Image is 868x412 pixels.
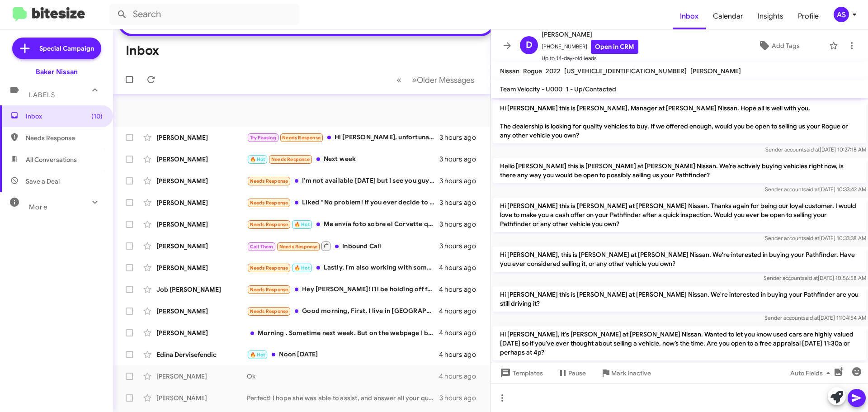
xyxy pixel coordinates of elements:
[26,112,103,121] span: Inbox
[791,3,826,29] a: Profile
[250,244,274,250] span: Call Them
[764,314,866,321] span: Sender account [DATE] 11:04:54 AM
[109,4,299,25] input: Search
[439,350,483,359] div: 4 hours ago
[294,265,310,271] span: 🔥 Hot
[29,203,47,211] span: More
[834,7,849,22] div: AS
[500,85,562,93] span: Team Velocity - U000
[406,71,480,89] button: Next
[772,38,800,54] span: Add Tags
[803,314,819,321] span: said at
[690,67,741,75] span: [PERSON_NAME]
[156,328,247,337] div: [PERSON_NAME]
[673,3,706,29] a: Inbox
[392,71,480,89] nav: Page navigation example
[156,393,247,403] div: [PERSON_NAME]
[247,241,439,252] div: Inbound Call
[706,3,750,29] a: Calendar
[126,43,159,58] h1: Inbox
[26,155,77,164] span: All Conversations
[498,365,543,381] span: Templates
[568,365,586,381] span: Pause
[593,365,658,381] button: Mark Inactive
[523,67,542,75] span: Rogue
[750,3,791,29] a: Insights
[542,54,638,63] span: Up to 14-day-old leads
[439,263,483,272] div: 4 hours ago
[250,308,288,314] span: Needs Response
[732,38,825,54] button: Add Tags
[282,135,321,141] span: Needs Response
[279,244,318,250] span: Needs Response
[564,67,687,75] span: [US_VEHICLE_IDENTIFICATION_NUMBER]
[542,40,638,54] span: [PHONE_NUMBER]
[493,100,866,143] p: Hi [PERSON_NAME] this is [PERSON_NAME], Manager at [PERSON_NAME] Nissan. Hope all is well with yo...
[493,326,866,360] p: Hi [PERSON_NAME], it's [PERSON_NAME] at [PERSON_NAME] Nissan. Wanted to let you know used cars ar...
[91,112,103,121] span: (10)
[439,220,483,229] div: 3 hours ago
[250,222,288,227] span: Needs Response
[247,393,439,403] div: Perfect! I hope she was able to assist, and answer all your questions. We are here to help you as...
[493,158,866,183] p: Hello [PERSON_NAME] this is [PERSON_NAME] at [PERSON_NAME] Nissan. We’re actively buying vehicles...
[156,307,247,316] div: [PERSON_NAME]
[765,186,866,193] span: Sender account [DATE] 10:33:42 AM
[439,155,483,164] div: 3 hours ago
[156,155,247,164] div: [PERSON_NAME]
[36,67,78,76] div: Baker Nissan
[156,242,247,251] div: [PERSON_NAME]
[439,328,483,337] div: 4 hours ago
[247,198,439,208] div: Liked “No problem! If you ever decide to sell your vehicle, feel free to reach out. We'd be happy...
[156,133,247,142] div: [PERSON_NAME]
[803,186,819,193] span: said at
[247,372,439,381] div: Ok
[250,200,288,206] span: Needs Response
[26,133,103,142] span: Needs Response
[790,365,834,381] span: Auto Fields
[247,133,439,143] div: Hi [PERSON_NAME], unfortunately I work allday and am usually only available on the weekend. We wi...
[591,40,638,54] a: Open in CRM
[493,286,866,312] p: Hi [PERSON_NAME] this is [PERSON_NAME] at [PERSON_NAME] Nissan. We're interested in buying your P...
[247,284,439,295] div: Hey [PERSON_NAME]! I'll be holding off for a bit thanks for reaching out
[566,85,616,93] span: 1 - Up/Contacted
[439,198,483,207] div: 3 hours ago
[250,287,288,293] span: Needs Response
[294,222,310,227] span: 🔥 Hot
[39,44,94,53] span: Special Campaign
[802,275,818,281] span: said at
[439,285,483,294] div: 4 hours ago
[804,146,820,153] span: said at
[156,220,247,229] div: [PERSON_NAME]
[439,393,483,403] div: 3 hours ago
[156,372,247,381] div: [PERSON_NAME]
[396,74,401,85] span: «
[247,306,439,317] div: Good morning, First, I live in [GEOGRAPHIC_DATA], so I can not do any test drives Second, I am st...
[546,67,561,75] span: 2022
[493,246,866,272] p: Hi [PERSON_NAME], this is [PERSON_NAME] at [PERSON_NAME] Nissan. We're interested in buying your ...
[250,156,265,162] span: 🔥 Hot
[826,7,858,22] button: AS
[29,91,55,99] span: Labels
[765,235,866,242] span: Sender account [DATE] 10:33:38 AM
[526,38,533,52] span: D
[247,154,439,165] div: Next week
[412,74,417,85] span: »
[550,365,593,381] button: Pause
[156,263,247,272] div: [PERSON_NAME]
[764,275,866,281] span: Sender account [DATE] 10:56:58 AM
[250,265,288,271] span: Needs Response
[611,365,651,381] span: Mark Inactive
[12,38,101,59] a: Special Campaign
[765,146,866,153] span: Sender account [DATE] 10:27:18 AM
[247,263,439,273] div: Lastly, I'm also working with someone at [PERSON_NAME] Nissan for either an Acura or Murano SUV's.
[250,135,276,141] span: Try Pausing
[439,307,483,316] div: 4 hours ago
[500,67,519,75] span: Nissan
[493,198,866,232] p: Hi [PERSON_NAME] this is [PERSON_NAME] at [PERSON_NAME] Nissan. Thanks again for being our loyal ...
[439,133,483,142] div: 3 hours ago
[491,365,550,381] button: Templates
